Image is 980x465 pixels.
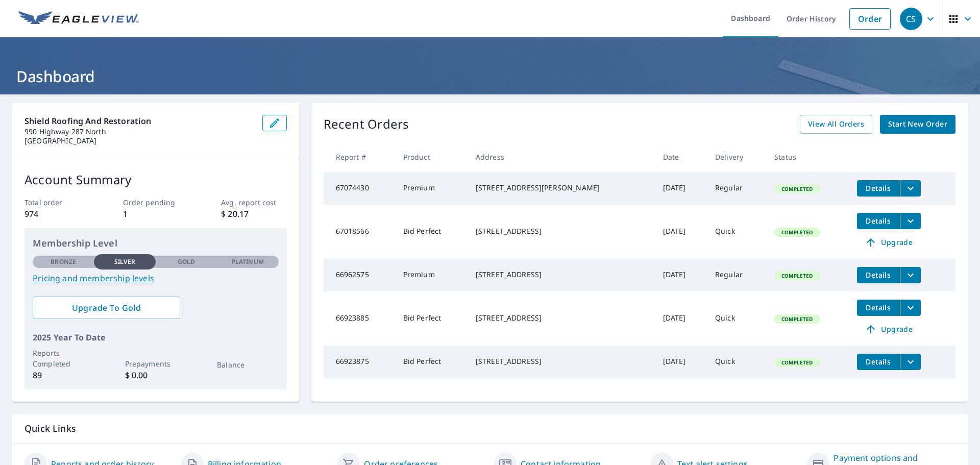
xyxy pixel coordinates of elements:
p: Order pending [123,197,188,208]
td: [DATE] [655,205,707,259]
td: Quick [707,346,766,378]
td: 66962575 [324,259,395,291]
span: Details [863,357,894,366]
div: [STREET_ADDRESS] [476,356,647,366]
p: Account Summary [24,170,287,189]
button: detailsBtn-66962575 [857,267,900,283]
span: Details [863,303,894,312]
img: EV Logo [18,11,139,27]
p: Total order [24,197,90,208]
button: filesDropdownBtn-66923875 [900,354,921,370]
td: Premium [395,172,468,205]
td: Quick [707,205,766,259]
td: 67074430 [324,172,395,205]
span: Upgrade [863,323,915,335]
span: Start New Order [888,118,947,131]
p: 974 [24,208,90,220]
td: Regular [707,259,766,291]
div: [STREET_ADDRESS] [476,313,647,323]
a: Pricing and membership levels [33,272,279,284]
td: Bid Perfect [395,346,468,378]
a: Start New Order [880,115,955,134]
span: Details [863,216,894,226]
p: 2025 Year To Date [33,331,279,344]
p: Silver [114,257,136,266]
span: View All Orders [808,118,864,131]
div: [STREET_ADDRESS] [476,270,647,280]
h1: Dashboard [12,66,968,87]
td: [DATE] [655,291,707,346]
td: Bid Perfect [395,205,468,259]
span: Upgrade To Gold [41,302,172,313]
p: Platinum [232,257,264,266]
span: Details [863,270,894,280]
p: Balance [217,359,278,370]
th: Status [766,142,849,172]
a: Upgrade [857,234,921,251]
p: $ 20.17 [221,208,286,220]
button: filesDropdownBtn-67074430 [900,180,921,197]
a: View All Orders [800,115,872,134]
th: Address [468,142,655,172]
th: Product [395,142,468,172]
a: Upgrade [857,321,921,337]
td: Premium [395,259,468,291]
td: 67018566 [324,205,395,259]
a: Order [849,8,891,30]
span: Completed [775,315,819,323]
button: detailsBtn-66923885 [857,300,900,316]
td: Regular [707,172,766,205]
span: Completed [775,185,819,192]
p: 1 [123,208,188,220]
td: [DATE] [655,259,707,291]
div: CS [900,8,922,30]
p: Recent Orders [324,115,409,134]
button: detailsBtn-67074430 [857,180,900,197]
button: detailsBtn-67018566 [857,213,900,229]
td: [DATE] [655,346,707,378]
p: Avg. report cost [221,197,286,208]
p: Gold [178,257,195,266]
p: $ 0.00 [125,369,186,381]
div: [STREET_ADDRESS][PERSON_NAME] [476,183,647,193]
th: Delivery [707,142,766,172]
span: Completed [775,272,819,279]
td: 66923885 [324,291,395,346]
p: 89 [33,369,94,381]
p: Bronze [51,257,76,266]
p: 990 Highway 287 North [24,127,254,136]
span: Completed [775,359,819,366]
td: [DATE] [655,172,707,205]
span: Details [863,183,894,193]
p: Membership Level [33,236,279,250]
p: [GEOGRAPHIC_DATA] [24,136,254,145]
a: Upgrade To Gold [33,297,180,319]
button: filesDropdownBtn-66962575 [900,267,921,283]
p: Shield Roofing and Restoration [24,115,254,127]
th: Date [655,142,707,172]
span: Upgrade [863,236,915,249]
td: 66923875 [324,346,395,378]
p: Reports Completed [33,348,94,369]
button: filesDropdownBtn-66923885 [900,300,921,316]
div: [STREET_ADDRESS] [476,226,647,236]
p: Quick Links [24,422,955,435]
span: Completed [775,229,819,236]
p: Prepayments [125,358,186,369]
button: detailsBtn-66923875 [857,354,900,370]
button: filesDropdownBtn-67018566 [900,213,921,229]
th: Report # [324,142,395,172]
td: Quick [707,291,766,346]
td: Bid Perfect [395,291,468,346]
